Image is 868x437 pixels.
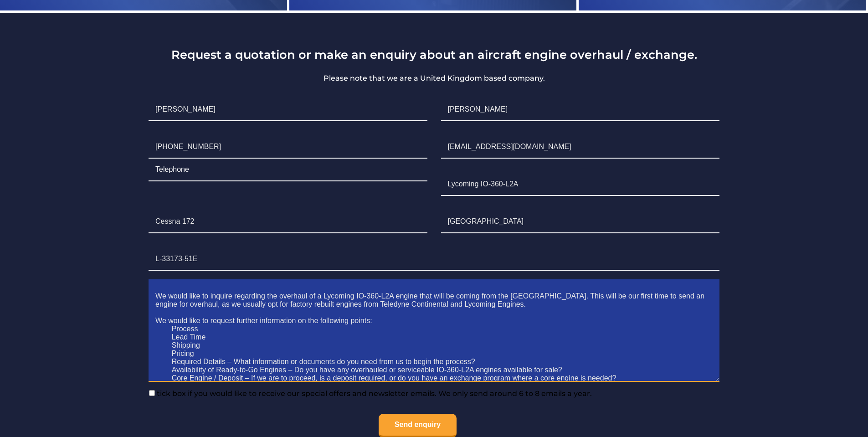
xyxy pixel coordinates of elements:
span: tick box if you would like to receive our special offers and newsletter emails. We only send arou... [155,389,592,398]
input: Country the Engine is to be shipped from/to* [441,211,719,233]
input: First Name* [149,98,427,121]
input: Telephone [149,159,427,181]
input: +00 [149,136,427,159]
input: Aircraft [149,211,427,233]
input: Serial number of engine (if known) [149,248,719,271]
h3: Request a quotation or make an enquiry about an aircraft engine overhaul / exchange. [142,47,726,62]
input: Email* [441,136,719,159]
p: Please note that we are a United Kingdom based company. [142,73,726,84]
input: Surname* [441,98,719,121]
input: tick box if you would like to receive our special offers and newsletter emails. We only send arou... [149,390,155,396]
